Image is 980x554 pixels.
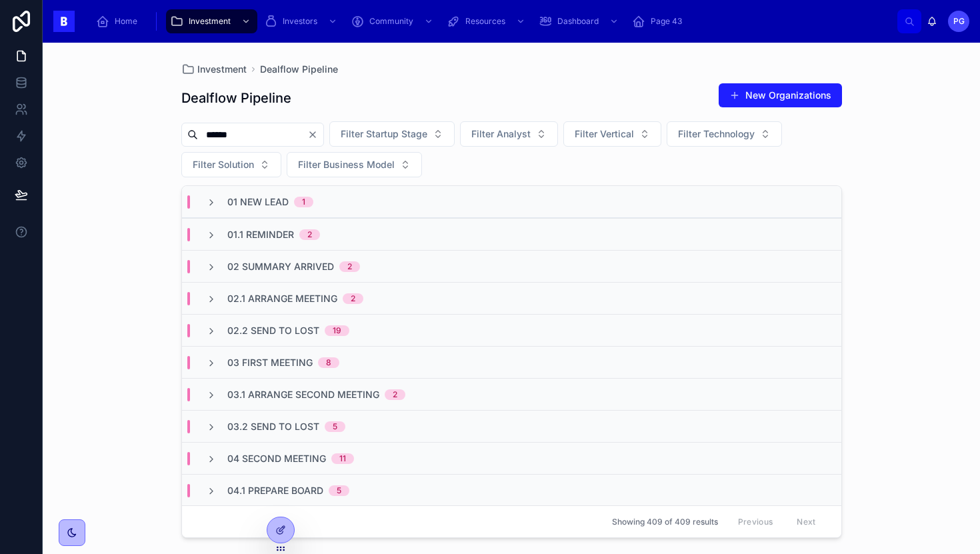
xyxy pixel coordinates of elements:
[197,63,247,76] span: Investment
[115,16,137,27] span: Home
[181,89,291,107] h1: Dealflow Pipeline
[307,129,323,140] button: Clear
[347,261,352,272] div: 2
[351,293,355,304] div: 2
[563,121,661,147] button: Select Button
[719,83,842,107] button: New Organizations
[227,195,289,209] span: 01 New Lead
[557,16,599,27] span: Dashboard
[227,324,319,337] span: 02.2 Send To Lost
[612,517,718,527] span: Showing 409 of 409 results
[337,485,341,496] div: 5
[678,127,755,141] span: Filter Technology
[260,63,338,76] a: Dealflow Pipeline
[189,16,231,27] span: Investment
[227,420,319,433] span: 03.2 Send to Lost
[298,158,395,171] span: Filter Business Model
[443,9,532,33] a: Resources
[227,484,323,497] span: 04.1 Prepare Board
[333,325,341,336] div: 19
[227,388,379,401] span: 03.1 Arrange Second Meeting
[227,260,334,273] span: 02 Summary Arrived
[227,356,313,369] span: 03 First Meeting
[628,9,691,33] a: Page 43
[85,7,897,36] div: scrollable content
[339,453,346,464] div: 11
[471,127,531,141] span: Filter Analyst
[347,9,440,33] a: Community
[92,9,147,33] a: Home
[460,121,558,147] button: Select Button
[341,127,427,141] span: Filter Startup Stage
[181,63,247,76] a: Investment
[307,229,312,240] div: 2
[393,389,397,400] div: 2
[535,9,625,33] a: Dashboard
[651,16,682,27] span: Page 43
[227,292,337,305] span: 02.1 Arrange Meeting
[227,228,294,241] span: 01.1 Reminder
[465,16,505,27] span: Resources
[283,16,317,27] span: Investors
[302,197,305,207] div: 1
[53,11,75,32] img: App logo
[260,9,344,33] a: Investors
[575,127,634,141] span: Filter Vertical
[329,121,455,147] button: Select Button
[326,357,331,368] div: 8
[193,158,254,171] span: Filter Solution
[166,9,257,33] a: Investment
[333,421,337,432] div: 5
[369,16,413,27] span: Community
[287,152,422,177] button: Select Button
[227,452,326,465] span: 04 Second Meeting
[667,121,782,147] button: Select Button
[181,152,281,177] button: Select Button
[953,16,965,27] span: PG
